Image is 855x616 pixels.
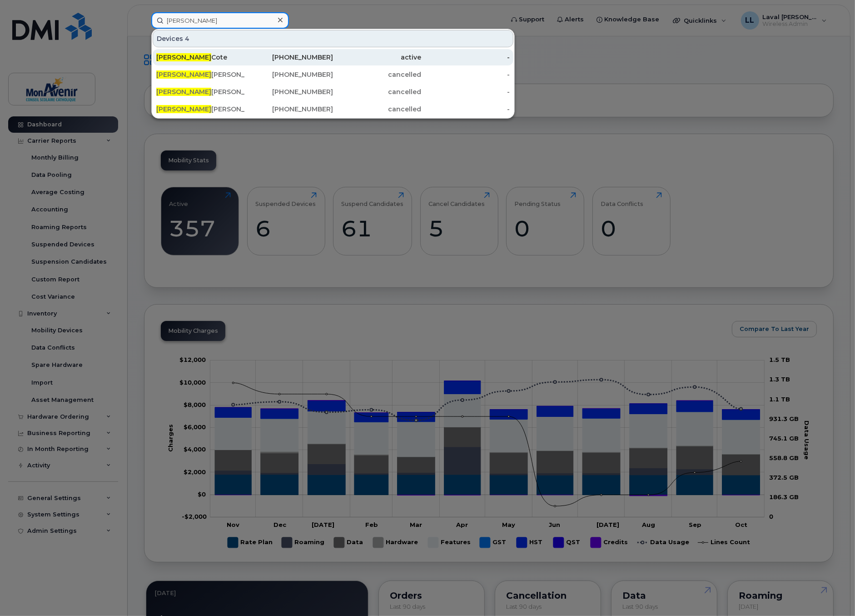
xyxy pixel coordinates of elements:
[156,88,211,96] span: [PERSON_NAME]
[422,53,510,62] div: -
[422,87,510,96] div: -
[156,53,245,62] div: Cote
[245,105,333,114] div: [PHONE_NUMBER]
[333,53,422,62] div: active
[153,30,513,47] div: Devices
[333,87,422,96] div: cancelled
[245,87,333,96] div: [PHONE_NUMBER]
[422,70,510,79] div: -
[245,70,333,79] div: [PHONE_NUMBER]
[333,70,422,79] div: cancelled
[156,53,211,61] span: [PERSON_NAME]
[245,53,333,62] div: [PHONE_NUMBER]
[422,105,510,114] div: -
[156,87,245,96] div: [PERSON_NAME]
[153,84,513,100] a: [PERSON_NAME][PERSON_NAME][PHONE_NUMBER]cancelled-
[156,70,211,79] span: [PERSON_NAME]
[153,66,513,83] a: [PERSON_NAME][PERSON_NAME][PHONE_NUMBER]cancelled-
[185,34,189,43] span: 4
[156,105,245,114] div: [PERSON_NAME] [PERSON_NAME]
[156,105,211,113] span: [PERSON_NAME]
[333,105,422,114] div: cancelled
[153,49,513,65] a: [PERSON_NAME]Cote[PHONE_NUMBER]active-
[156,70,245,79] div: [PERSON_NAME]
[153,101,513,117] a: [PERSON_NAME][PERSON_NAME] [PERSON_NAME][PHONE_NUMBER]cancelled-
